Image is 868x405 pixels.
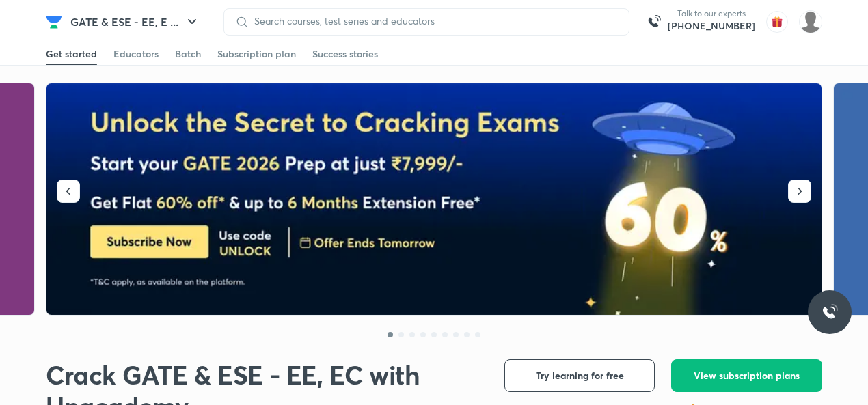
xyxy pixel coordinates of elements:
[113,47,159,61] div: Educators
[668,8,755,19] p: Talk to our experts
[536,369,624,382] span: Try learning for free
[766,11,788,33] img: avatar
[46,47,97,61] div: Get started
[113,43,159,65] a: Educators
[217,47,296,61] div: Subscription plan
[217,43,296,65] a: Subscription plan
[671,359,822,392] button: View subscription plans
[640,8,668,36] img: call-us
[312,47,378,61] div: Success stories
[312,43,378,65] a: Success stories
[504,359,655,392] button: Try learning for free
[175,43,201,65] a: Batch
[46,14,62,30] img: Company Logo
[62,8,208,36] button: GATE & ESE - EE, E ...
[694,369,800,382] span: View subscription plans
[46,43,97,65] a: Get started
[668,19,755,33] a: [PHONE_NUMBER]
[822,304,838,320] img: ttu
[175,47,201,61] div: Batch
[249,16,618,27] input: Search courses, test series and educators
[799,10,822,33] img: sawan Patel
